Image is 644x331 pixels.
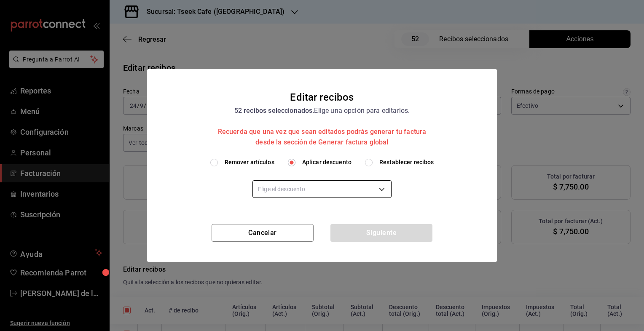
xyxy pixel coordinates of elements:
button: Cancelar [212,224,314,242]
span: Restablecer recibos [379,158,434,167]
div: Editar recibos [290,89,354,105]
div: Elige una opción para editarlos. [210,105,434,148]
span: Aplicar descuento [302,158,352,167]
span: Remover artículos [225,158,274,167]
div: Recuerda que una vez que sean editados podrás generar tu factura desde la sección de Generar fact... [210,126,434,148]
strong: 52 recibos seleccionados. [234,107,314,115]
div: Elige el descuento [252,180,392,198]
div: editionType [157,158,487,167]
